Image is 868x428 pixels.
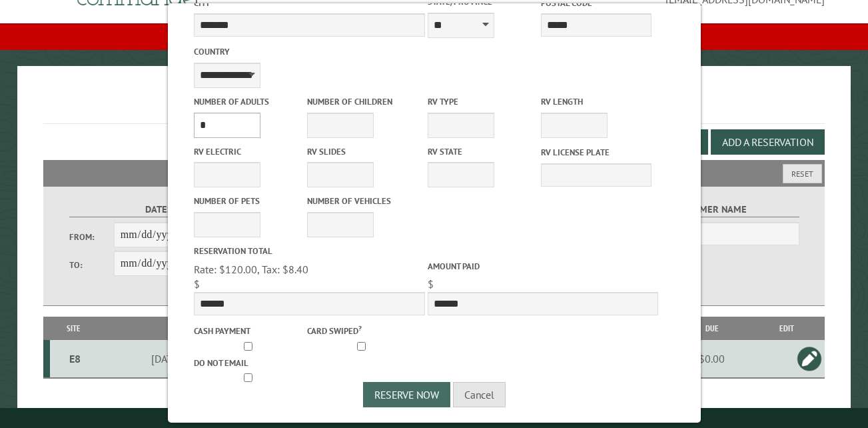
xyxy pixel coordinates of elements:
[307,195,418,207] label: Number of Vehicles
[55,352,95,365] div: E8
[453,382,506,407] button: Cancel
[749,317,825,340] th: Edit
[194,245,424,257] label: Reservation Total
[194,263,308,276] span: Rate: $120.00, Tax: $8.40
[69,202,248,217] label: Dates
[540,146,651,159] label: RV License Plate
[675,317,749,340] th: Due
[307,323,418,337] label: Card swiped
[307,145,418,158] label: RV Slides
[194,195,304,207] label: Number of Pets
[620,202,799,217] label: Customer Name
[50,317,97,340] th: Site
[99,352,271,365] div: [DATE] - [DATE]
[194,145,304,158] label: RV Electric
[427,145,538,158] label: RV State
[43,160,825,185] h2: Filters
[540,95,651,108] label: RV Length
[307,95,418,108] label: Number of Children
[675,340,749,378] td: $0.00
[194,357,304,369] label: Do not email
[194,45,424,58] label: Country
[194,95,304,108] label: Number of Adults
[43,87,825,124] h1: Reservations
[69,231,114,243] label: From:
[194,325,304,337] label: Cash payment
[97,317,273,340] th: Dates
[194,277,200,291] span: $
[363,382,450,407] button: Reserve Now
[783,164,822,183] button: Reset
[427,260,657,273] label: Amount paid
[69,259,114,271] label: To:
[427,95,538,108] label: RV Type
[427,277,433,291] span: $
[358,323,362,333] a: ?
[711,129,825,155] button: Add a Reservation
